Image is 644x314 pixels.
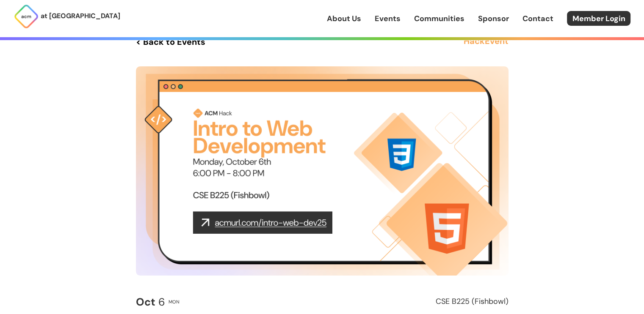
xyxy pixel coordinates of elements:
h3: Hack Event [464,34,509,49]
a: Member Login [567,11,630,26]
img: Event Cover Photo [136,66,509,276]
a: Events [375,13,401,24]
a: Communities [414,13,464,24]
h2: CSE B225 (Fishbowl) [326,298,509,306]
img: ACM Logo [14,4,39,29]
h2: Mon [169,299,180,304]
p: at [GEOGRAPHIC_DATA] [41,11,120,22]
a: About Us [327,13,361,24]
a: Contact [522,13,553,24]
h2: 6 [136,296,165,308]
a: Sponsor [478,13,509,24]
b: Oct [136,295,155,309]
a: < Back to Events [136,34,205,49]
a: at [GEOGRAPHIC_DATA] [14,4,120,29]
